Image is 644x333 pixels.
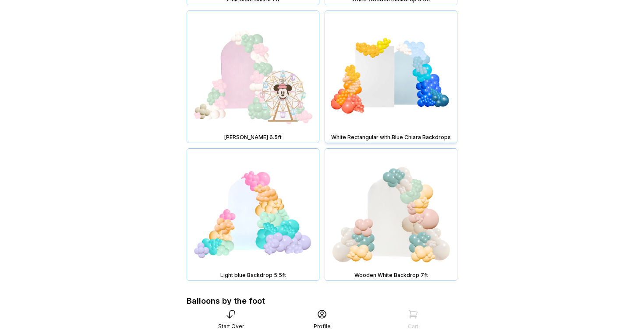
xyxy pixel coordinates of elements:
[187,11,319,143] img: Chiara 6.5ft
[408,323,418,330] div: Cart
[327,134,455,141] div: White Rectangular with Blue Chiara Backdrops
[189,134,317,141] div: [PERSON_NAME] 6.5ft
[327,272,455,279] div: Wooden White Backdrop 7ft
[325,149,457,280] img: Wooden White Backdrop 7ft
[189,272,317,279] div: Light blue Backdrop 5.5ft
[314,323,331,330] div: Profile
[187,149,319,280] img: Light blue Backdrop 5.5ft
[187,295,265,307] div: Balloons by the foot
[218,323,244,330] div: Start Over
[325,11,457,143] img: White Rectangular with Blue Chiara Backdrops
